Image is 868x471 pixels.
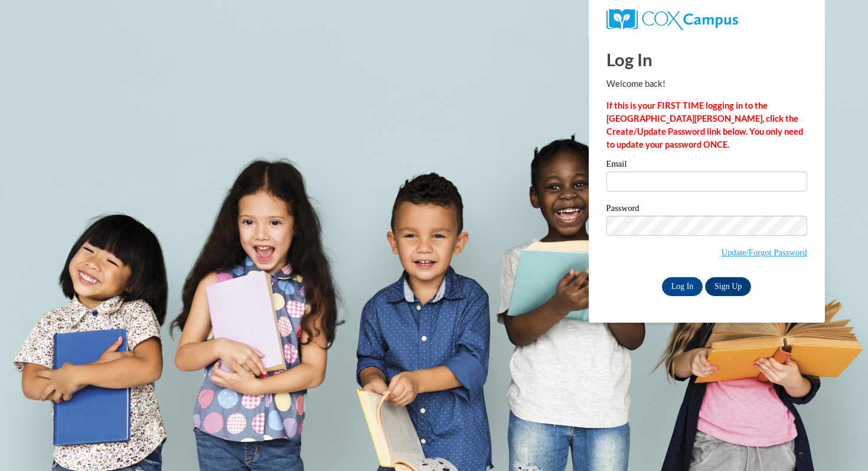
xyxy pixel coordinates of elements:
[662,277,703,296] input: Log In
[606,160,807,171] label: Email
[606,47,807,72] h1: Log In
[606,14,738,24] a: COX Campus
[606,100,803,150] strong: If this is your FIRST TIME logging in to the [GEOGRAPHIC_DATA][PERSON_NAME], click the Create/Upd...
[606,9,738,30] img: COX Campus
[705,277,751,296] a: Sign Up
[721,248,807,257] a: Update/Forgot Password
[606,204,807,216] label: Password
[606,77,807,90] p: Welcome back!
